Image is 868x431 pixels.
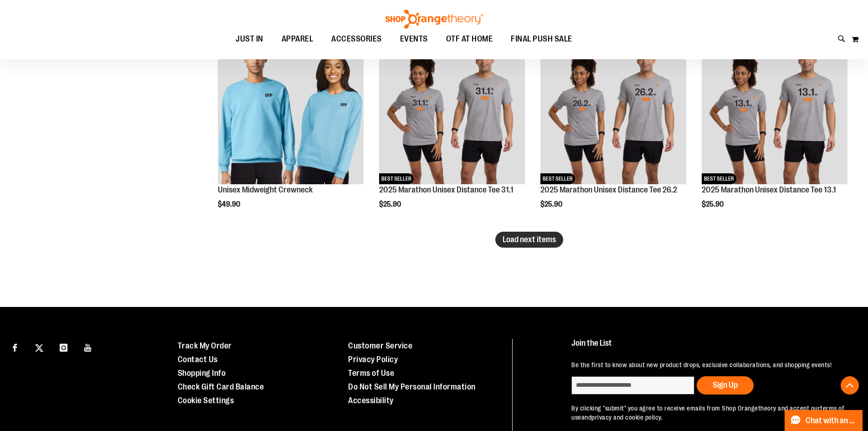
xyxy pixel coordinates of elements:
a: privacy and cookie policy. [591,414,663,421]
a: Unisex Midweight CrewneckNEW [218,38,364,186]
div: product [375,34,529,232]
a: 2025 Marathon Unisex Distance Tee 31.1 [379,185,514,194]
a: Do Not Sell My Personal Information [348,382,476,391]
img: 2025 Marathon Unisex Distance Tee 13.1 [702,38,847,184]
input: enter email [571,376,694,395]
span: FINAL PUSH SALE [511,29,572,49]
span: OTF AT HOME [446,29,493,49]
p: By clicking "submit" you agree to receive emails from Shop Orangetheory and accept our and [571,404,847,422]
a: Terms of Use [348,369,394,378]
a: 2025 Marathon Unisex Distance Tee 31.1NEWBEST SELLER [379,38,525,186]
a: Track My Order [178,341,232,350]
a: 2025 Marathon Unisex Distance Tee 13.1NEWBEST SELLER [702,38,847,186]
img: 2025 Marathon Unisex Distance Tee 31.1 [379,38,525,184]
button: Sign Up [697,376,754,395]
img: Twitter [35,344,43,352]
span: $25.90 [540,200,564,208]
span: BEST SELLER [540,173,575,184]
button: Back To Top [841,376,859,395]
a: Visit our Instagram page [56,339,72,355]
a: Visit our Facebook page [7,339,23,355]
button: Load next items [495,232,563,248]
img: 2025 Marathon Unisex Distance Tee 26.2 [540,38,686,184]
span: BEST SELLER [379,173,414,184]
img: Shop Orangetheory [384,10,484,29]
a: Visit our X page [31,339,47,355]
button: Chat with an Expert [785,410,863,431]
a: Accessibility [348,396,394,405]
a: Shopping Info [178,369,226,378]
span: Sign Up [713,380,738,389]
span: $25.90 [379,200,402,208]
span: $49.90 [218,200,241,208]
span: $25.90 [702,200,725,208]
span: Load next items [503,235,556,244]
div: product [697,34,852,232]
img: Unisex Midweight Crewneck [218,38,364,184]
a: Cookie Settings [178,396,234,405]
span: JUST IN [236,29,263,49]
a: terms of use [571,405,844,421]
a: Privacy Policy [348,355,398,364]
div: product [536,34,691,232]
span: Chat with an Expert [806,416,857,425]
h4: Join the List [571,339,847,356]
a: Unisex Midweight Crewneck [218,185,313,194]
span: APPAREL [282,29,313,49]
div: product [213,34,368,232]
span: ACCESSORIES [331,29,382,49]
a: Check Gift Card Balance [178,382,264,391]
span: BEST SELLER [702,173,736,184]
span: EVENTS [400,29,428,49]
a: Visit our Youtube page [80,339,96,355]
a: 2025 Marathon Unisex Distance Tee 26.2 [540,185,677,194]
a: 2025 Marathon Unisex Distance Tee 26.2NEWBEST SELLER [540,38,686,186]
p: Be the first to know about new product drops, exclusive collaborations, and shopping events! [571,360,847,369]
a: Customer Service [348,341,412,350]
a: Contact Us [178,355,218,364]
a: 2025 Marathon Unisex Distance Tee 13.1 [702,185,836,194]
